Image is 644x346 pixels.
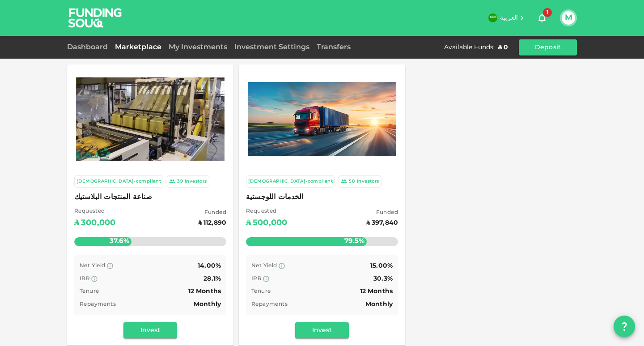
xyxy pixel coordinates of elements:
[203,276,221,282] span: 28.1%
[80,289,99,294] span: Tenure
[194,301,221,308] span: Monthly
[80,263,106,269] span: Net Yield
[360,288,393,295] span: 12 Months
[519,39,577,56] button: Deposit
[500,15,518,21] span: العربية
[188,288,221,295] span: 12 Months
[498,43,508,52] div: ʢ 0
[80,302,116,307] span: Repayments
[231,44,313,51] a: Investment Settings
[349,178,355,185] div: 58
[76,77,225,161] img: Marketplace Logo
[248,178,333,185] div: [DEMOGRAPHIC_DATA]-compliant
[177,178,183,185] div: 39
[313,44,354,51] a: Transfers
[370,263,393,269] span: 15.00%
[80,276,90,282] span: IRR
[251,276,262,282] span: IRR
[562,11,575,25] button: M
[165,44,231,51] a: My Investments
[248,82,396,156] img: Marketplace Logo
[357,178,379,185] div: Investors
[533,9,551,27] button: 1
[251,289,271,294] span: Tenure
[198,263,221,269] span: 14.00%
[614,316,635,337] button: question
[74,191,226,204] span: صناعة المنتجات البلاستيك
[444,43,495,52] div: Available Funds :
[488,13,497,22] img: flag-sa.b9a346574cdc8950dd34b50780441f57.svg
[251,263,277,269] span: Net Yield
[543,8,552,17] span: 1
[76,178,161,185] div: [DEMOGRAPHIC_DATA]-compliant
[111,44,165,51] a: Marketplace
[365,301,393,308] span: Monthly
[67,44,111,51] a: Dashboard
[251,302,288,307] span: Repayments
[373,276,393,282] span: 30.3%
[246,191,398,204] span: الخدمات اللوجستية
[366,209,398,218] span: Funded
[239,64,405,346] a: Marketplace Logo [DEMOGRAPHIC_DATA]-compliant 58Investors الخدمات اللوجستية Requested ʢ500,000 Fu...
[246,207,287,216] span: Requested
[198,209,226,218] span: Funded
[67,64,233,346] a: Marketplace Logo [DEMOGRAPHIC_DATA]-compliant 39Investors صناعة المنتجات البلاستيك Requested ʢ300...
[185,178,207,185] div: Investors
[74,207,115,216] span: Requested
[295,322,349,338] button: Invest
[123,322,177,338] button: Invest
